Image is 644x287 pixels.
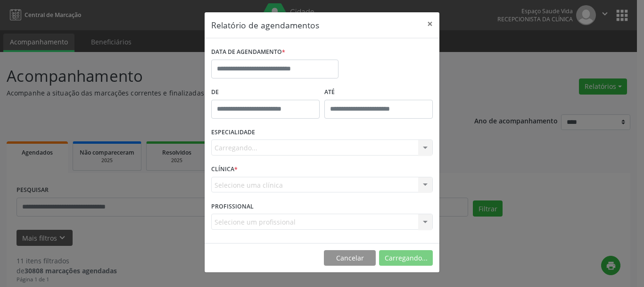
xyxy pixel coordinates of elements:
label: PROFISSIONAL [211,199,254,214]
button: Cancelar [324,250,376,266]
label: CLÍNICA [211,162,238,177]
button: Carregando... [379,250,433,266]
label: De [211,85,320,100]
label: ATÉ [324,85,433,100]
label: DATA DE AGENDAMENTO [211,45,285,60]
h5: Relatório de agendamentos [211,19,319,31]
label: ESPECIALIDADE [211,125,255,140]
button: Close [421,12,439,35]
